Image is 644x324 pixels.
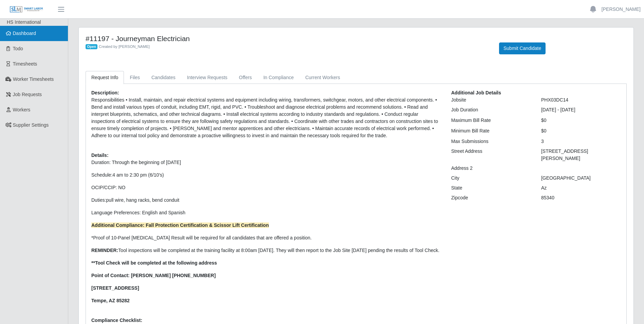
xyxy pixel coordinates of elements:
[451,90,501,95] b: Additional Job Details
[91,197,441,204] p: Duties:
[91,260,217,266] strong: **Tool Check will be completed at the following address
[13,46,23,51] span: Todo
[124,71,146,84] a: Files
[91,234,441,241] p: *Proof of 10-Panel [MEDICAL_DATA] Result will be required for all candidates that are offered a p...
[181,71,233,84] a: Interview Requests
[13,76,54,82] span: Worker Timesheets
[7,19,41,25] span: HS International
[536,106,626,113] div: [DATE] - [DATE]
[536,127,626,134] div: $0
[446,106,536,113] div: Job Duration
[602,6,641,13] a: [PERSON_NAME]
[91,209,441,216] p: Language Preferences: English and Spanish
[99,44,150,49] span: Created by [PERSON_NAME]
[446,148,536,162] div: Street Address
[536,194,626,201] div: 85340
[91,90,119,95] b: Description:
[536,117,626,124] div: $0
[13,92,42,97] span: Job Requests
[86,71,124,84] a: Request Info
[446,184,536,192] div: State
[299,71,346,84] a: Current Workers
[91,222,269,228] strong: Additional Compliance: Fall Protection Certification & Scissor Lift Certification
[536,175,626,182] div: [GEOGRAPHIC_DATA]
[91,273,216,278] strong: Point of Contact: [PERSON_NAME] [PHONE_NUMBER]
[91,248,118,253] strong: REMINDER:
[91,96,441,139] p: Responsibilities • Install, maintain, and repair electrical systems and equipment including wirin...
[91,172,441,179] p: Schedule:
[446,165,536,172] div: Address 2
[536,184,626,192] div: Az
[86,34,489,43] h4: #11197 - Journeyman Electrician
[446,127,536,134] div: Minimum Bill Rate
[13,61,37,67] span: Timesheets
[536,138,626,145] div: 3
[233,71,258,84] a: Offers
[446,138,536,145] div: Max Submissions
[10,6,43,13] img: SLM Logo
[91,152,109,158] b: Details:
[91,298,130,303] strong: Tempe, AZ 85282
[91,247,441,254] p: Tool inspections will be completed at the training facility at 8:00am [DATE]. They will then repo...
[446,117,536,124] div: Maximum Bill Rate
[13,31,36,36] span: Dashboard
[146,71,181,84] a: Candidates
[499,42,546,54] button: Submit Candidate
[258,71,300,84] a: In Compliance
[536,148,626,162] div: [STREET_ADDRESS][PERSON_NAME]
[91,285,139,291] strong: [STREET_ADDRESS]
[536,96,626,104] div: PHX03DC14
[91,159,441,166] p: Duration: Through the beginning of [DATE]
[91,184,441,191] p: OCIP/CCIP: NO
[13,107,31,112] span: Workers
[106,197,180,203] span: pull wire, hang racks, bend conduit
[91,318,142,323] b: Compliance Checklist:
[446,194,536,201] div: Zipcode
[86,44,97,50] span: Open
[446,96,536,104] div: Jobsite
[446,175,536,182] div: City
[112,172,164,178] span: 4 am to 2:30 pm (6/10’s)
[13,122,49,128] span: Supplier Settings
